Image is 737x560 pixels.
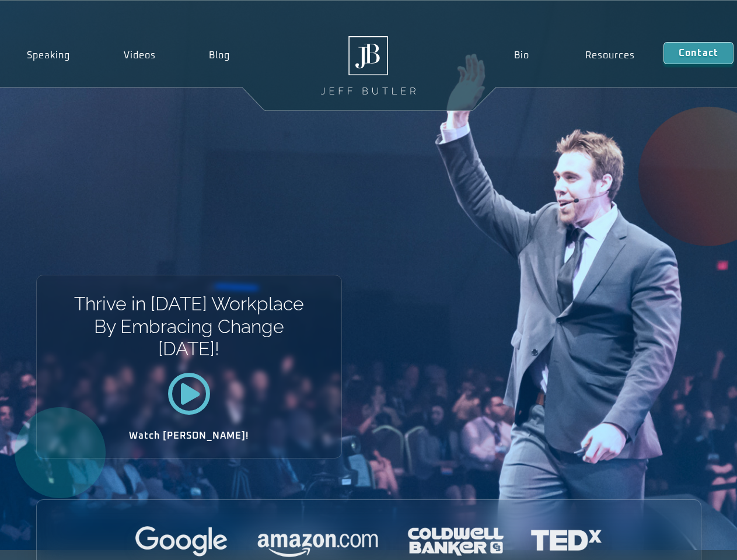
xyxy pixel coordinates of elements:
a: Bio [485,42,557,69]
a: Blog [182,42,257,69]
nav: Menu [485,42,663,69]
a: Contact [663,42,733,64]
a: Resources [557,42,663,69]
h1: Thrive in [DATE] Workplace By Embracing Change [DATE]! [73,293,305,360]
a: Videos [97,42,183,69]
span: Contact [679,48,718,58]
h2: Watch [PERSON_NAME]! [78,431,301,440]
